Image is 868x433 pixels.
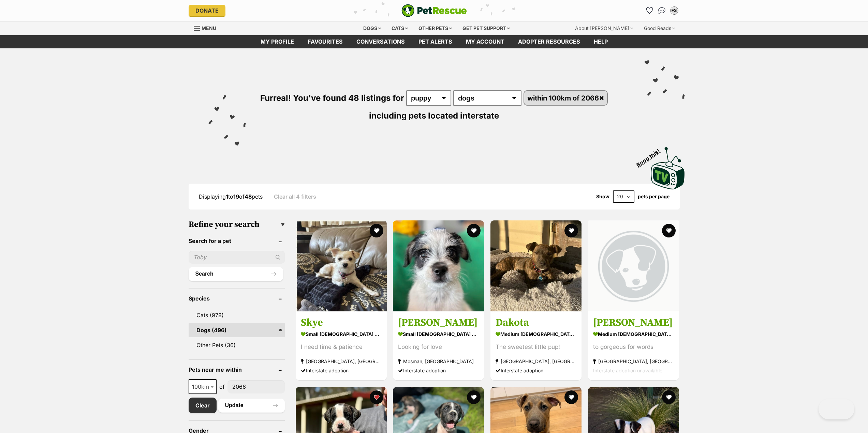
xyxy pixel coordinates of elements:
strong: medium [DEMOGRAPHIC_DATA] Dog [496,329,576,339]
a: within 100km of 2066 [524,91,607,105]
button: favourite [369,390,383,404]
a: Skye small [DEMOGRAPHIC_DATA] Dog I need time & patience [GEOGRAPHIC_DATA], [GEOGRAPHIC_DATA] Int... [296,311,387,381]
button: favourite [662,224,676,237]
a: Boop this! [651,141,685,191]
div: Interstate adoption [398,366,479,375]
img: chat-41dd97257d64d25036548639549fe6c8038ab92f7586957e7f3b1b290dea8141.svg [658,7,665,14]
strong: 48 [245,193,252,200]
a: Donate [189,5,225,16]
div: Other pets [414,21,457,35]
a: My account [459,35,511,48]
a: Dogs (496) [189,323,285,337]
ul: Account quick links [644,5,680,16]
strong: [GEOGRAPHIC_DATA], [GEOGRAPHIC_DATA] [593,357,674,366]
span: Menu [202,25,216,31]
button: favourite [369,224,383,237]
span: Show [596,194,609,199]
div: Looking for love [398,343,479,352]
strong: [GEOGRAPHIC_DATA], [GEOGRAPHIC_DATA] [301,357,382,366]
h3: [PERSON_NAME] [593,316,674,329]
img: Skye - Maltese x Shih Tzu Dog [296,220,387,311]
span: 100km [189,382,216,391]
span: Furreal! You've found 48 listings for [260,93,404,103]
header: Search for a pet [189,238,285,244]
a: My profile [254,35,301,48]
div: Dogs [358,21,386,35]
button: favourite [467,224,481,237]
strong: 1 [226,193,228,200]
div: Interstate adoption [496,366,576,375]
a: [PERSON_NAME] small [DEMOGRAPHIC_DATA] Dog Looking for love Mosman, [GEOGRAPHIC_DATA] Interstate ... [393,311,484,381]
img: Freddy - Mixed breed Dog [393,220,484,311]
h3: [PERSON_NAME] [398,316,479,329]
strong: small [DEMOGRAPHIC_DATA] Dog [301,329,382,339]
label: pets per page [638,194,670,199]
a: Menu [194,21,221,34]
div: to gorgeous for words [593,343,674,352]
a: Favourites [644,5,655,16]
input: postcode [227,380,285,393]
a: Cats (978) [189,308,285,322]
span: Displaying to of pets [199,193,263,200]
strong: 19 [233,193,239,200]
span: including pets located interstate [369,111,499,121]
button: favourite [564,224,578,237]
a: Dakota medium [DEMOGRAPHIC_DATA] Dog The sweetest little pup! [GEOGRAPHIC_DATA], [GEOGRAPHIC_DATA... [490,311,582,381]
span: 100km [189,379,217,394]
div: I need time & patience [301,343,382,352]
div: Cats [387,21,413,35]
h3: Dakota [496,316,576,329]
button: favourite [467,390,481,404]
button: My account [669,5,680,16]
img: Dakota - American Staffordshire Terrier Dog [490,220,582,311]
div: The sweetest little pup! [496,343,576,352]
a: Clear all 4 filters [274,194,316,200]
strong: Mosman, [GEOGRAPHIC_DATA] [398,357,479,366]
div: Interstate adoption [301,366,382,375]
img: PetRescue TV logo [651,147,685,189]
a: Clear [189,398,217,413]
button: Update [218,399,285,412]
div: About [PERSON_NAME] [570,21,638,35]
span: of [219,383,225,391]
button: favourite [662,390,676,404]
button: Search [189,267,283,281]
header: Pets near me within [189,367,285,373]
a: Conversations [657,5,667,16]
button: favourite [564,390,578,404]
a: Help [587,35,615,48]
a: conversations [350,35,412,48]
a: Adopter resources [511,35,587,48]
span: Boop this! [635,143,666,168]
h3: Skye [301,316,382,329]
h3: Refine your search [189,220,285,229]
a: PetRescue [401,4,467,17]
strong: small [DEMOGRAPHIC_DATA] Dog [398,329,479,339]
img: logo-e224e6f780fb5917bec1dbf3a21bbac754714ae5b6737aabdf751b685950b380.svg [401,4,467,17]
div: Get pet support [458,21,515,35]
strong: [GEOGRAPHIC_DATA], [GEOGRAPHIC_DATA] [496,357,576,366]
input: Toby [189,251,285,264]
a: [PERSON_NAME] medium [DEMOGRAPHIC_DATA] Dog to gorgeous for words [GEOGRAPHIC_DATA], [GEOGRAPHIC_... [588,311,679,381]
iframe: Help Scout Beacon - Open [819,399,854,419]
div: Good Reads [639,21,680,35]
span: Interstate adoption unavailable [593,368,662,374]
header: Species [189,295,285,301]
a: Pet alerts [412,35,459,48]
strong: medium [DEMOGRAPHIC_DATA] Dog [593,329,674,339]
a: Favourites [301,35,350,48]
a: Other Pets (36) [189,338,285,352]
div: FS [671,7,678,14]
